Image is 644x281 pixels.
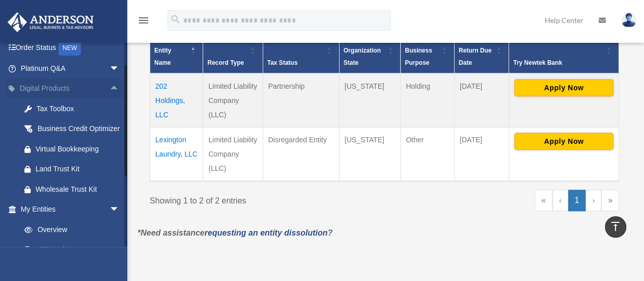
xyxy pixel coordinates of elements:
td: Partnership [263,73,339,127]
em: *Need assistance ? [137,228,332,237]
th: Business Purpose: Activate to sort [401,28,455,73]
a: My Entitiesarrow_drop_down [7,199,130,220]
th: Try Newtek Bank : Activate to sort [509,28,619,73]
span: Organization State [344,47,381,66]
td: Lexington Laundry, LLC [150,127,203,181]
a: Overview [14,219,125,240]
a: Order StatusNEW [7,38,135,59]
span: arrow_drop_up [109,79,130,99]
a: vertical_align_top [605,216,626,238]
a: Land Trust Kit [14,159,135,180]
td: Limited Liability Company (LLC) [203,127,263,181]
td: Other [401,127,455,181]
div: Wholesale Trust Kit [36,183,122,196]
a: menu [137,18,150,27]
th: Record Type: Activate to sort [203,28,263,73]
button: Apply Now [514,79,613,96]
a: Virtual Bookkeeping [14,139,135,159]
img: Anderson Advisors Platinum Portal [5,12,97,32]
a: CTA Hub [14,240,130,260]
i: vertical_align_top [609,220,622,233]
span: arrow_drop_down [109,199,130,220]
td: [DATE] [454,127,509,181]
div: Business Credit Optimizer [36,122,122,135]
div: Virtual Bookkeeping [36,143,122,156]
th: Federal Return Due Date: Activate to sort [454,28,509,73]
a: Platinum Q&Aarrow_drop_down [7,58,135,79]
a: Digital Productsarrow_drop_up [7,79,135,99]
img: User Pic [621,13,636,28]
td: [US_STATE] [339,73,401,127]
div: NEW [59,40,81,56]
i: menu [137,14,150,27]
a: 1 [568,190,586,211]
span: Federal Return Due Date [459,35,492,66]
i: search [170,14,181,25]
td: Disregarded Entity [263,127,339,181]
td: Holding [401,73,455,127]
span: Entity Name [154,47,171,66]
span: Record Type [207,59,244,66]
div: Land Trust Kit [36,163,122,175]
button: Apply Now [514,133,613,150]
div: Showing 1 to 2 of 2 entries [150,190,377,208]
div: Try Newtek Bank [513,57,603,69]
th: Organization State: Activate to sort [339,28,401,73]
a: Business Credit Optimizer [14,119,135,139]
span: arrow_drop_down [109,58,130,79]
a: requesting an entity dissolution [205,228,328,237]
a: First [535,190,552,211]
td: [DATE] [454,73,509,127]
th: Tax Status: Activate to sort [263,28,339,73]
a: Next [585,190,601,211]
span: Business Purpose [405,47,432,66]
td: Limited Liability Company (LLC) [203,73,263,127]
td: [US_STATE] [339,127,401,181]
a: Previous [552,190,568,211]
a: Tax Toolbox [14,98,135,119]
div: Tax Toolbox [36,103,122,115]
span: Tax Status [267,59,298,66]
a: Wholesale Trust Kit [14,179,135,199]
td: 202 Holdings, LLC [150,73,203,127]
a: Last [601,190,619,211]
th: Entity Name: Activate to invert sorting [150,28,203,73]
